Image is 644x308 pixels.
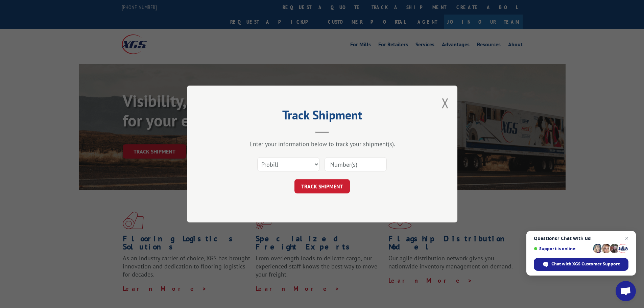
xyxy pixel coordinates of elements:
button: TRACK SHIPMENT [294,179,350,193]
span: Close chat [623,234,631,242]
div: Open chat [616,281,636,301]
div: Enter your information below to track your shipment(s). [221,140,424,148]
span: Support is online [534,246,591,251]
span: Questions? Chat with us! [534,236,628,241]
button: Close modal [442,94,449,112]
div: Chat with XGS Customer Support [534,258,628,271]
span: Chat with XGS Customer Support [551,261,620,267]
h2: Track Shipment [221,110,424,123]
input: Number(s) [325,157,387,171]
